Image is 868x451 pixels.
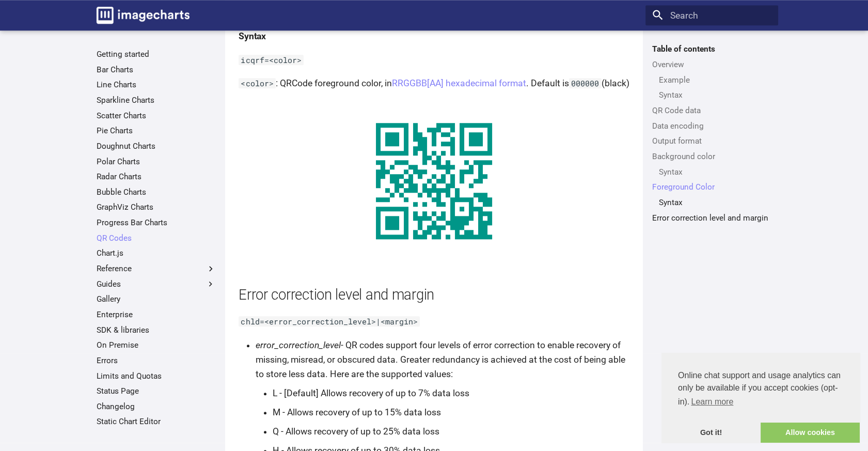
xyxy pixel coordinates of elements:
[97,202,216,212] a: GraphViz Charts
[689,394,735,410] a: learn more about cookies
[97,233,216,243] a: QR Codes
[652,167,771,177] nav: Background color
[661,353,860,443] div: cookieconsent
[97,248,216,258] a: Chart.js
[645,44,778,54] label: Table of contents
[97,65,216,75] a: Bar Charts
[97,371,216,381] a: Limits and Quotas
[97,141,216,151] a: Doughnut Charts
[652,151,771,162] a: Background color
[659,167,771,177] a: Syntax
[97,157,216,167] a: Polar Charts
[97,172,216,182] a: Radar Charts
[273,386,629,400] li: L - [Default] Allows recovery of up to 7% data loss
[97,49,216,59] a: Getting started
[661,423,761,443] a: dismiss cookie message
[569,78,602,88] code: 000000
[97,111,216,121] a: Scatter Charts
[659,90,771,100] a: Syntax
[659,197,771,208] a: Syntax
[652,212,771,223] a: Error correction level and margin
[256,340,341,350] em: error_correction_level
[652,105,771,116] a: QR Code data
[652,136,771,146] a: Output format
[652,197,771,208] nav: Foreground Color
[97,7,190,24] img: logo
[97,340,216,350] a: On Premise
[92,2,194,28] a: Image-Charts documentation
[761,423,860,443] a: allow cookies
[97,355,216,366] a: Errors
[97,126,216,136] a: Pie Charts
[239,316,420,326] code: chld=<error_correction_level>|<margin>
[97,386,216,396] a: Status Page
[97,263,216,274] label: Reference
[97,187,216,197] a: Bubble Charts
[239,78,276,88] code: <color>
[97,80,216,90] a: Line Charts
[652,75,771,101] nav: Overview
[97,309,216,320] a: Enterprise
[273,424,629,439] li: Q - Allows recovery of up to 25% data loss
[353,100,515,262] img: chart
[273,405,629,419] li: M - Allows recovery of up to 15% data loss
[97,95,216,105] a: Sparkline Charts
[97,294,216,304] a: Gallery
[97,217,216,228] a: Progress Bar Charts
[652,182,771,192] a: Foreground Color
[97,401,216,412] a: Changelog
[645,5,778,26] input: Search
[239,285,629,305] h2: Error correction level and margin
[239,55,304,65] code: icqrf=<color>
[652,121,771,131] a: Data encoding
[97,325,216,335] a: SDK & libraries
[97,279,216,289] label: Guides
[645,44,778,223] nav: Table of contents
[678,369,843,410] span: Online chat support and usage analytics can only be available if you accept cookies (opt-in).
[97,416,216,427] a: Static Chart Editor
[239,29,629,43] h4: Syntax
[392,78,526,88] a: RRGGBB[AA] hexadecimal format
[239,76,629,90] p: : QRCode foreground color, in . Default is (black)
[652,59,771,70] a: Overview
[659,75,771,85] a: Example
